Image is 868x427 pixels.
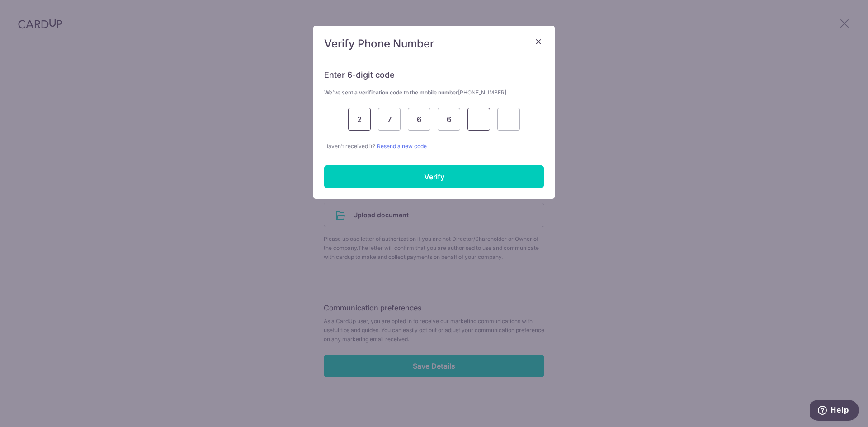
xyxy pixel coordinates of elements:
[324,143,375,150] span: Haven’t received it?
[324,165,544,188] input: Verify
[810,400,859,422] iframe: Opens a widget where you can find more information
[324,89,506,96] strong: We’ve sent a verification code to the mobile number
[324,37,544,51] h5: Verify Phone Number
[324,70,544,80] h6: Enter 6-digit code
[377,143,427,150] a: Resend a new code
[458,89,506,96] span: [PHONE_NUMBER]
